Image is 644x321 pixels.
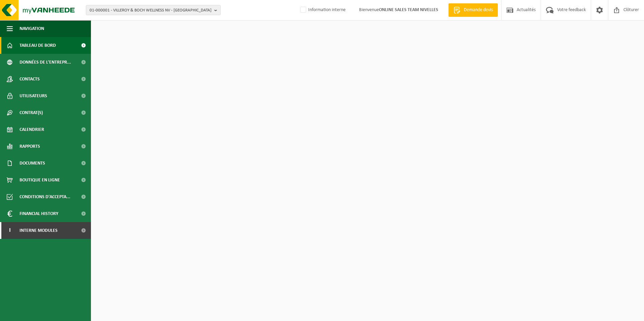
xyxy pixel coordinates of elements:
[379,7,438,12] strong: ONLINE SALES TEAM NIVELLES
[20,205,58,222] span: Financial History
[86,5,221,15] button: 01-000001 - VILLEROY & BOCH WELLNESS NV - [GEOGRAPHIC_DATA]
[20,155,45,172] span: Documents
[20,138,40,155] span: Rapports
[448,3,498,17] a: Demande devis
[462,7,494,13] span: Demande devis
[20,172,60,188] span: Boutique en ligne
[20,104,43,121] span: Contrat(s)
[20,121,44,138] span: Calendrier
[90,5,212,15] span: 01-000001 - VILLEROY & BOCH WELLNESS NV - [GEOGRAPHIC_DATA]
[20,54,71,71] span: Données de l'entrepr...
[20,20,44,37] span: Navigation
[20,188,70,205] span: Conditions d'accepta...
[20,87,47,104] span: Utilisateurs
[20,71,40,87] span: Contacts
[7,222,13,239] span: I
[20,37,56,54] span: Tableau de bord
[299,5,346,15] label: Information interne
[20,222,58,239] span: Interne modules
